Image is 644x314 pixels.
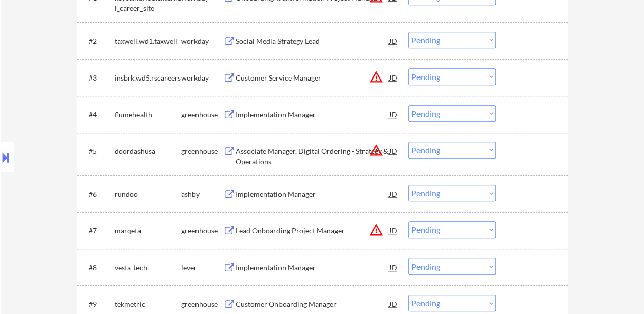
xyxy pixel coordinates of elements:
button: warning_amber [369,223,383,237]
button: warning_amber [369,70,383,84]
div: lever [181,263,223,273]
div: Customer Service Manager [236,73,389,83]
div: Lead Onboarding Project Manager [236,226,389,236]
div: Customer Onboarding Manager [236,299,389,309]
div: JD [388,258,399,276]
div: vesta-tech [115,263,181,273]
div: workday [181,73,223,83]
div: Implementation Manager [236,263,389,273]
div: #9 [89,299,106,309]
div: #2 [89,36,106,46]
div: JD [388,105,399,123]
div: workday [181,36,223,46]
div: JD [388,142,399,160]
div: Implementation Manager [236,189,389,199]
div: ashby [181,189,223,199]
div: #8 [89,263,106,273]
div: JD [388,68,399,87]
div: JD [388,185,399,203]
button: warning_amber [369,143,383,158]
div: greenhouse [181,299,223,309]
div: JD [388,221,399,240]
div: greenhouse [181,146,223,156]
div: JD [388,32,399,50]
div: Implementation Manager [236,110,389,120]
div: greenhouse [181,110,223,120]
div: Associate Manager, Digital Ordering - Strategy & Operations [236,146,389,166]
div: greenhouse [181,226,223,236]
div: JD [388,295,399,313]
div: taxwell.wd1.taxwell [115,36,181,46]
div: tekmetric [115,299,181,309]
div: Social Media Strategy Lead [236,36,389,46]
